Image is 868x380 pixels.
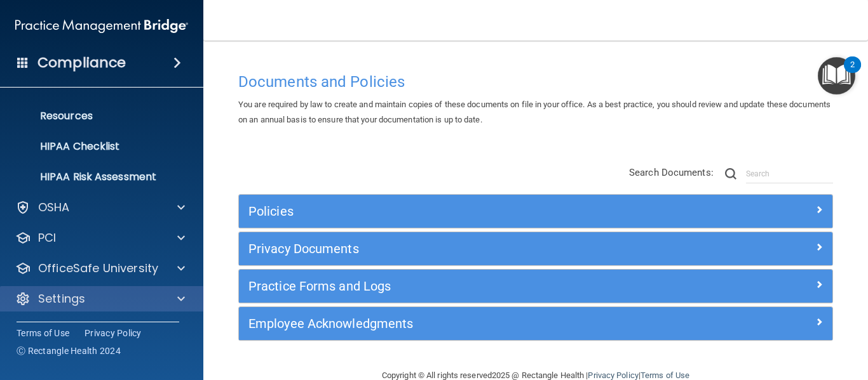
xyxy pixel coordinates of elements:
a: Policies [248,201,823,221]
a: Privacy Documents [248,239,823,259]
span: Ⓒ Rectangle Health 2024 [17,344,121,357]
a: OSHA [15,200,185,215]
p: Resources [8,110,182,122]
a: Practice Forms and Logs [248,276,823,296]
a: Settings [15,291,185,306]
p: Settings [38,291,85,306]
a: Employee Acknowledgments [248,313,823,334]
p: OfficeSafe University [38,261,158,276]
p: HIPAA Checklist [8,140,182,153]
h4: Documents and Policies [238,74,833,90]
button: Open Resource Center, 2 new notifications [818,57,855,95]
img: PMB logo [15,13,188,39]
a: OfficeSafe University [15,261,185,276]
p: HIPAA Risk Assessment [8,171,182,183]
a: Privacy Policy [588,370,638,380]
a: PCI [15,230,185,246]
a: Terms of Use [17,327,69,339]
a: Terms of Use [641,370,689,380]
h4: Compliance [37,54,126,72]
img: ic-search.3b580494.png [725,168,736,180]
span: You are required by law to create and maintain copies of these documents on file in your office. ... [238,100,831,124]
h5: Practice Forms and Logs [248,279,675,293]
a: Privacy Policy [85,327,142,339]
p: OSHA [38,200,70,215]
input: Search [746,164,833,183]
h5: Privacy Documents [248,242,675,256]
h5: Policies [248,204,675,218]
p: PCI [38,230,56,246]
h5: Employee Acknowledgments [248,317,675,331]
span: Search Documents: [629,167,714,178]
div: 2 [850,65,855,81]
